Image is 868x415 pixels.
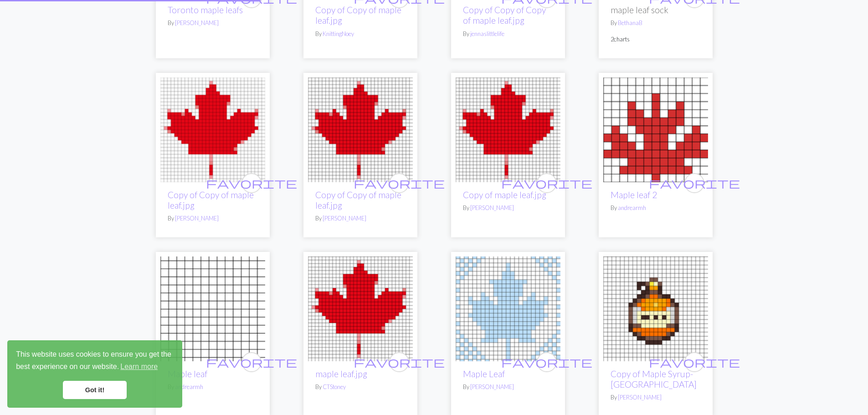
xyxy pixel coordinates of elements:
[456,77,560,182] img: maple leaf.jpg
[618,204,646,211] a: andrearmh
[323,215,366,222] a: [PERSON_NAME]
[354,176,445,190] span: favorite
[308,77,413,182] img: maple leaf.jpg
[160,303,265,312] a: Maple leaf
[618,19,642,26] a: BethanaB
[470,204,514,211] a: [PERSON_NAME]
[206,355,297,369] span: favorite
[168,214,258,223] p: By
[611,190,657,200] a: Maple leaf 2
[649,355,740,369] span: favorite
[160,256,265,361] img: Maple leaf
[618,394,662,401] a: [PERSON_NAME]
[456,256,560,361] img: Maple Leaf
[501,174,592,192] i: favourite
[315,190,401,210] a: Copy of Copy of maple leaf.jpg
[160,124,265,133] a: maple leaf.jpg
[168,369,207,379] a: Maple leaf
[168,19,258,27] p: By
[463,5,546,26] a: Copy of Copy of Copy of maple leaf.jpg
[611,35,701,44] p: 2 charts
[389,352,409,372] button: favourite
[603,124,708,133] a: Maple leaf 2
[649,176,740,190] span: favorite
[463,204,553,212] p: By
[175,215,219,222] a: [PERSON_NAME]
[241,352,262,372] button: favourite
[470,30,504,37] a: jennaslittlelife
[501,355,592,369] span: favorite
[611,5,701,15] h2: maple leaf sock
[603,77,708,182] img: Maple leaf 2
[456,303,560,312] a: Maple Leaf
[168,383,258,391] p: By
[611,204,701,212] p: By
[119,360,159,374] a: learn more about cookies
[315,214,406,223] p: By
[470,383,514,390] a: [PERSON_NAME]
[463,383,553,391] p: By
[175,19,219,26] a: [PERSON_NAME]
[241,173,262,193] button: favourite
[611,393,701,402] p: By
[175,383,203,390] a: andrearmh
[463,190,546,200] a: Copy of maple leaf.jpg
[456,124,560,133] a: maple leaf.jpg
[315,5,401,26] a: Copy of Copy of maple leaf.jpg
[354,174,445,192] i: favourite
[206,174,297,192] i: favourite
[7,340,182,408] div: cookieconsent
[501,353,592,371] i: favourite
[308,124,413,133] a: maple leaf.jpg
[354,355,445,369] span: favorite
[160,77,265,182] img: maple leaf.jpg
[684,173,704,193] button: favourite
[603,303,708,312] a: SDV Maple Syrup
[603,256,708,361] img: SDV Maple Syrup
[389,173,409,193] button: favourite
[315,30,406,38] p: By
[168,190,254,210] a: Copy of Copy of maple leaf.jpg
[323,383,346,390] a: CTStoney
[354,353,445,371] i: favourite
[206,353,297,371] i: favourite
[315,369,367,379] a: maple leaf.jpg
[537,352,557,372] button: favourite
[308,256,413,361] img: maple leaf.jpg
[323,30,354,37] a: KnittingNoey
[684,352,704,372] button: favourite
[63,381,127,399] a: dismiss cookie message
[315,383,406,391] p: By
[206,176,297,190] span: favorite
[308,303,413,312] a: maple leaf.jpg
[463,369,505,379] a: Maple Leaf
[537,173,557,193] button: favourite
[649,353,740,371] i: favourite
[463,30,553,38] p: By
[649,174,740,192] i: favourite
[611,369,697,389] a: Copy of Maple Syrup- [GEOGRAPHIC_DATA]
[168,5,243,15] a: Toronto maple leafs
[501,176,592,190] span: favorite
[16,349,174,374] span: This website uses cookies to ensure you get the best experience on our website.
[611,19,701,27] p: By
